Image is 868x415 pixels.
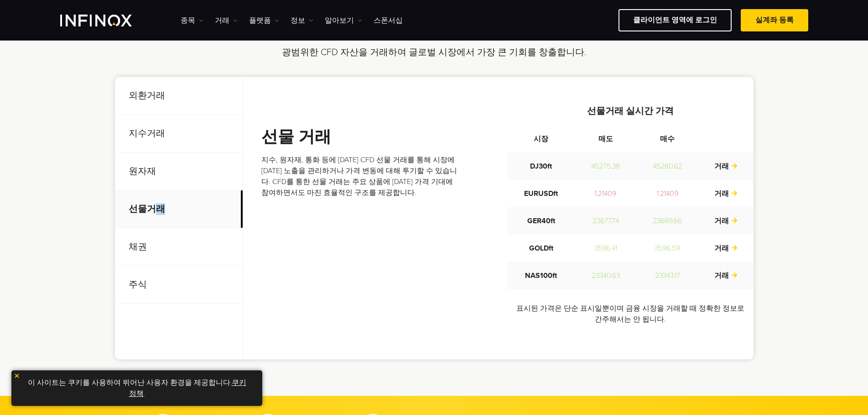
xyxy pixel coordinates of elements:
[619,9,732,31] a: 클라이언트 영역에 로그인
[60,15,153,26] a: INFINOX Logo
[249,15,279,26] a: 플랫폼
[714,244,738,253] a: 거래
[636,180,699,207] td: 1.21409
[575,235,636,262] td: 3596.41
[714,271,738,280] a: 거래
[115,228,243,266] p: 채권
[575,125,636,153] th: 매도
[223,46,645,59] p: 광범위한 CFD 자산을 거래하여 글로벌 시장에서 가장 큰 기회를 창출합니다.
[115,115,243,153] p: 지수거래
[115,153,243,190] p: 원자재
[575,180,636,207] td: 1.21409
[507,262,575,289] td: NAS100ft
[507,180,575,207] td: EURUSDft
[714,162,738,171] a: 거래
[115,77,243,115] p: 외환거래
[374,15,403,26] a: 스폰서십
[181,15,203,26] a: 종목
[714,189,738,198] a: 거래
[215,15,238,26] a: 거래
[14,373,20,379] img: yellow close icon
[636,235,699,262] td: 3596.59
[291,15,313,26] a: 정보
[575,207,636,235] td: 23677.74
[575,153,636,180] td: 45275.38
[636,153,699,180] td: 45280.62
[16,375,258,401] p: 이 사이트는 쿠키를 사용하여 뛰어난 사용자 환경을 제공합니다. .
[115,190,243,228] p: 선물거래
[507,207,575,235] td: GER40ft
[507,235,575,262] td: GOLDft
[325,15,362,26] a: 알아보기
[714,216,738,225] a: 거래
[636,125,699,153] th: 매수
[741,9,808,31] a: 실계좌 등록
[115,266,243,304] p: 주식
[636,262,699,289] td: 23343.17
[507,125,575,153] th: 시장
[507,303,754,325] p: 표시된 가격은 단순 표시일뿐이며 금융 시장을 거래할 때 정확한 정보로 간주해서는 안 됩니다.
[636,207,699,235] td: 23689.66
[575,262,636,289] td: 23340.63
[587,106,674,117] strong: 선물거래 실시간 가격
[507,153,575,180] td: DJ30ft
[261,127,331,147] strong: 선물 거래
[261,154,458,198] p: 지수, 원자재, 통화 등에 [DATE] CFD 선물 거래를 통해 시장에 [DATE] 노출을 관리하거나 가격 변동에 대해 투기할 수 있습니다. CFD를 통한 선물 거래는 주요 ...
